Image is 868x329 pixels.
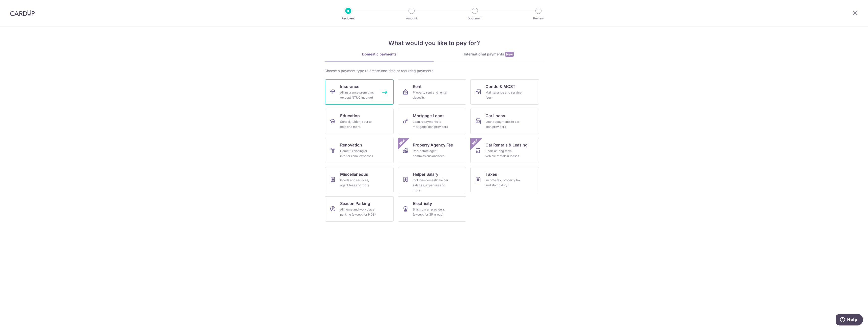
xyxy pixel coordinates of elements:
[11,4,22,8] span: Help
[485,171,497,177] span: Taxes
[340,200,370,206] span: Season Parking
[325,167,394,192] a: MiscellaneousGoods and services, agent fees and more
[413,90,449,100] div: Property rent and rental deposits
[325,79,394,105] a: InsuranceAll insurance premiums (except NTUC Income)
[340,171,368,177] span: Miscellaneous
[340,83,359,89] span: Insurance
[340,142,362,148] span: Renovation
[836,314,863,326] iframe: Opens a widget where you can find more information
[340,90,376,100] div: All insurance premiums (except NTUC Income)
[398,79,466,105] a: RentProperty rent and rental deposits
[413,148,449,159] div: Real estate agent commissions and fees
[413,142,453,148] span: Property Agency Fee
[505,52,514,57] span: New
[470,138,539,163] a: Car Rentals & LeasingShort or long‑term vehicle rentals & leasesNew
[413,178,449,193] div: Includes domestic helper salaries, expenses and more
[413,119,449,129] div: Loan repayments to mortgage loan providers
[324,68,544,73] div: Choose a payment type to create one-time or recurring payments.
[413,113,445,119] span: Mortgage Loans
[456,16,494,21] p: Document
[340,113,360,119] span: Education
[485,113,505,119] span: Car Loans
[398,167,466,192] a: Helper SalaryIncludes domestic helper salaries, expenses and more
[471,138,479,146] span: New
[520,16,557,21] p: Review
[398,138,466,163] a: Property Agency FeeReal estate agent commissions and feesNew
[485,178,522,188] div: Income tax, property tax and stamp duty
[485,142,528,148] span: Car Rentals & Leasing
[470,79,539,105] a: Condo & MCSTMaintenance and service fees
[325,138,394,163] a: RenovationHome furnishing or interior reno-expenses
[330,16,367,21] p: Recipient
[485,83,516,89] span: Condo & MCST
[413,83,422,89] span: Rent
[10,10,35,16] img: CardUp
[325,196,394,222] a: Season ParkingAll home and workplace parking (except for HDB)
[470,167,539,192] a: TaxesIncome tax, property tax and stamp duty
[434,52,544,57] div: International payments
[340,178,376,188] div: Goods and services, agent fees and more
[485,90,522,100] div: Maintenance and service fees
[325,109,394,134] a: EducationSchool, tuition, course fees and more
[340,148,376,159] div: Home furnishing or interior reno-expenses
[398,138,406,146] span: New
[340,207,376,217] div: All home and workplace parking (except for HDB)
[470,109,539,134] a: Car LoansLoan repayments to car loan providers
[398,109,466,134] a: Mortgage LoansLoan repayments to mortgage loan providers
[393,16,430,21] p: Amount
[485,119,522,129] div: Loan repayments to car loan providers
[413,200,432,206] span: Electricity
[485,148,522,159] div: Short or long‑term vehicle rentals & leases
[413,171,438,177] span: Helper Salary
[324,52,434,57] div: Domestic payments
[324,39,544,48] h4: What would you like to pay for?
[340,119,376,129] div: School, tuition, course fees and more
[413,207,449,217] div: Bills from all providers (except for SP group)
[398,196,466,222] a: ElectricityBills from all providers (except for SP group)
